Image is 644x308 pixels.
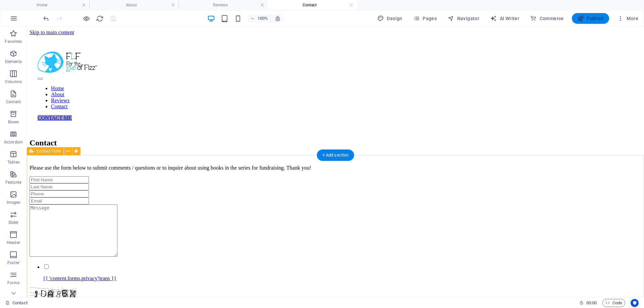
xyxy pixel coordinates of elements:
i: Undo: Change text (Ctrl+Z) [42,15,50,22]
button: Code [602,299,625,307]
p: Forms [7,280,19,286]
p: Slider [8,220,19,225]
h6: 100% [257,14,268,22]
p: Elements [5,59,22,64]
h4: Reviews [178,1,268,9]
button: Design [375,13,405,24]
span: Navigator [447,15,479,22]
button: undo [42,14,50,22]
h4: About [89,1,178,9]
button: Navigator [445,13,482,24]
p: Favorites [5,39,22,44]
button: Publish [572,13,609,24]
span: Design [377,15,402,22]
h6: Session time [579,299,597,307]
span: Commerce [530,15,564,22]
h4: Contact [268,1,357,9]
span: Pages [413,15,437,22]
p: Boxes [8,119,19,125]
span: Contact Form [37,149,61,153]
button: reload [96,14,104,22]
span: AI Writer [490,15,519,22]
button: 100% [247,14,271,22]
a: Skip to main content [3,3,47,8]
span: Publish [577,15,604,22]
p: Header [7,240,20,245]
a: Click to cancel selection. Double-click to open Pages [5,299,28,307]
span: : [591,300,592,305]
p: Content [6,99,21,105]
button: Pages [411,13,439,24]
span: 00 00 [586,299,597,307]
p: Images [7,200,20,205]
i: On resize automatically adjust zoom level to fit chosen device. [275,15,281,21]
button: AI Writer [487,13,522,24]
button: More [614,13,641,24]
span: Code [605,299,622,307]
p: Accordion [4,139,23,145]
div: + Add section [317,149,354,161]
span: More [617,15,638,22]
button: Usercentrics [631,299,639,307]
p: Tables [7,160,19,165]
p: Features [5,180,21,185]
button: Commerce [527,13,567,24]
p: Columns [5,79,22,84]
p: Footer [7,260,19,265]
